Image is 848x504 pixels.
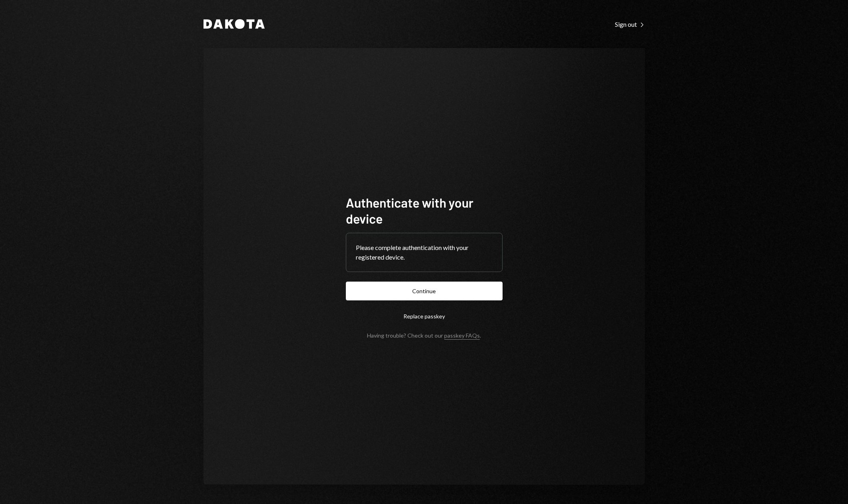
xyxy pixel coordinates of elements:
h1: Authenticate with your device [346,194,503,226]
div: Having trouble? Check out our . [367,332,481,339]
div: Sign out [615,20,645,28]
a: passkey FAQs [444,332,480,340]
button: Replace passkey [346,307,503,326]
button: Continue [346,282,503,300]
a: Sign out [615,20,645,28]
div: Please complete authentication with your registered device. [356,243,493,262]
